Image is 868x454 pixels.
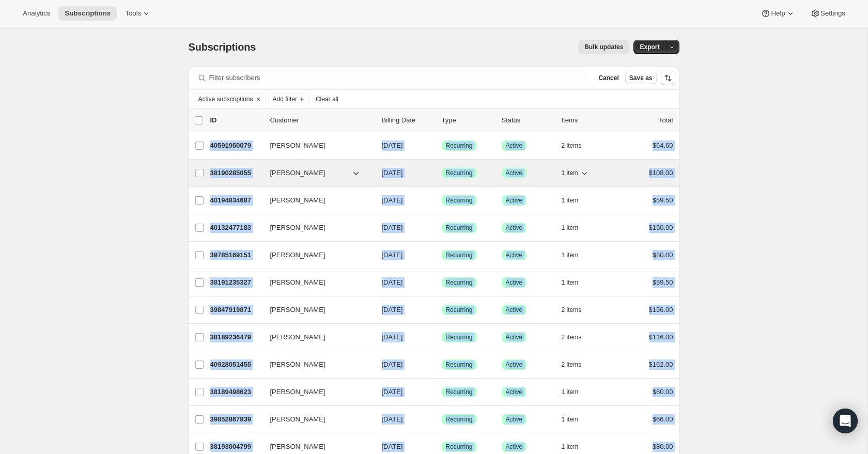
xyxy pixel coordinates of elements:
[270,115,374,126] p: Customer
[653,415,673,423] span: $66.00
[210,359,262,370] p: 40928051455
[562,278,579,287] span: 1 item
[210,223,262,233] p: 40132477183
[653,443,673,450] span: $80.00
[210,387,262,397] p: 38189498623
[446,388,473,396] span: Recurring
[268,93,309,105] button: Add filter
[649,306,673,314] span: $156.00
[264,165,367,181] button: [PERSON_NAME]
[210,440,673,454] div: 38193004799[PERSON_NAME][DATE]SuccessRecurringSuccessActive1 item$80.00
[270,140,326,151] span: [PERSON_NAME]
[653,278,673,286] span: $59.50
[562,221,590,235] button: 1 item
[210,275,673,290] div: 38191235327[PERSON_NAME][DATE]SuccessRecurringSuccessActive1 item$59.50
[562,412,590,427] button: 1 item
[506,224,523,232] span: Active
[446,306,473,314] span: Recurring
[264,192,367,209] button: [PERSON_NAME]
[17,6,56,21] button: Analytics
[562,166,590,180] button: 1 item
[382,115,433,126] p: Billing Date
[562,330,593,345] button: 2 items
[562,333,582,341] span: 2 items
[65,9,111,18] span: Subscriptions
[578,40,629,54] button: Bulk updates
[264,356,367,373] button: [PERSON_NAME]
[653,142,673,149] span: $64.60
[382,361,403,368] span: [DATE]
[562,415,579,424] span: 1 item
[264,247,367,263] button: [PERSON_NAME]
[382,278,403,286] span: [DATE]
[653,388,673,396] span: $80.00
[446,224,473,232] span: Recurring
[506,333,523,341] span: Active
[210,330,673,345] div: 38189236479[PERSON_NAME][DATE]SuccessRecurringSuccessActive2 items$116.00
[270,250,326,260] span: [PERSON_NAME]
[446,196,473,205] span: Recurring
[562,440,590,454] button: 1 item
[804,6,851,21] button: Settings
[382,443,403,450] span: [DATE]
[270,168,326,178] span: [PERSON_NAME]
[270,195,326,206] span: [PERSON_NAME]
[562,193,590,208] button: 1 item
[562,224,579,232] span: 1 item
[653,196,673,204] span: $59.50
[210,332,262,342] p: 38189236479
[562,385,590,399] button: 1 item
[649,224,673,231] span: $150.00
[382,169,403,177] span: [DATE]
[640,43,659,51] span: Export
[446,415,473,424] span: Recurring
[584,43,623,51] span: Bulk updates
[562,361,582,369] span: 2 items
[506,169,523,177] span: Active
[270,414,326,425] span: [PERSON_NAME]
[446,443,473,451] span: Recurring
[562,388,579,396] span: 1 item
[273,95,297,103] span: Add filter
[649,169,673,177] span: $108.00
[562,169,579,177] span: 1 item
[382,224,403,231] span: [DATE]
[562,303,593,317] button: 2 items
[594,72,623,84] button: Cancel
[506,306,523,314] span: Active
[446,169,473,177] span: Recurring
[210,221,673,235] div: 40132477183[PERSON_NAME][DATE]SuccessRecurringSuccessActive1 item$150.00
[210,115,673,126] div: IDCustomerBilling DateTypeStatusItemsTotal
[562,196,579,205] span: 1 item
[193,93,253,105] button: Active subscriptions
[210,303,673,317] div: 39847919871[PERSON_NAME][DATE]SuccessRecurringSuccessActive2 items$156.00
[625,72,657,84] button: Save as
[209,71,588,85] input: Filter subscribers
[264,274,367,291] button: [PERSON_NAME]
[253,93,263,105] button: Clear
[312,93,343,105] button: Clear all
[562,248,590,262] button: 1 item
[189,41,256,53] span: Subscriptions
[562,275,590,290] button: 1 item
[264,384,367,400] button: [PERSON_NAME]
[446,333,473,341] span: Recurring
[382,251,403,259] span: [DATE]
[210,357,673,372] div: 40928051455[PERSON_NAME][DATE]SuccessRecurringSuccessActive2 items$162.00
[316,95,338,103] span: Clear all
[506,443,523,451] span: Active
[264,220,367,236] button: [PERSON_NAME]
[446,142,473,150] span: Recurring
[506,278,523,287] span: Active
[210,277,262,288] p: 38191235327
[446,278,473,287] span: Recurring
[270,442,326,452] span: [PERSON_NAME]
[58,6,117,21] button: Subscriptions
[210,195,262,206] p: 40194834687
[382,196,403,204] span: [DATE]
[210,193,673,208] div: 40194834687[PERSON_NAME][DATE]SuccessRecurringSuccessActive1 item$59.50
[653,251,673,259] span: $80.00
[562,443,579,451] span: 1 item
[562,115,613,126] div: Items
[649,361,673,368] span: $162.00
